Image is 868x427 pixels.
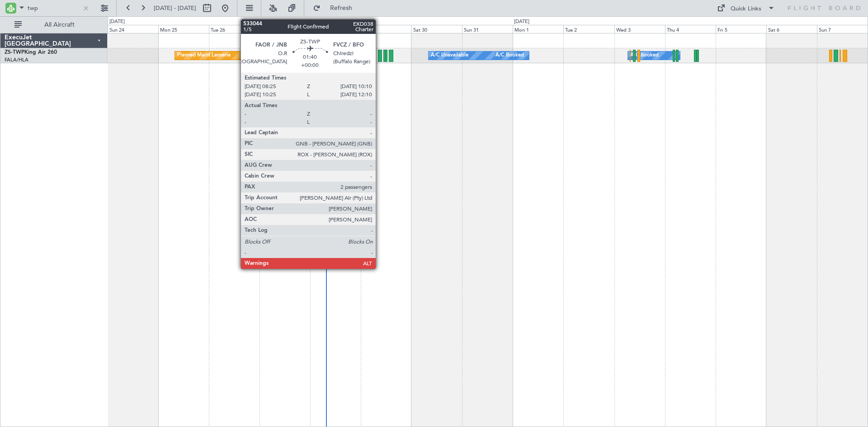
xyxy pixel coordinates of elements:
[462,25,513,33] div: Sun 31
[108,25,158,33] div: Sun 24
[361,25,411,33] div: Fri 29
[431,49,468,62] div: A/C Unavailable
[731,5,761,14] div: Quick Links
[109,18,125,26] div: [DATE]
[158,25,209,33] div: Mon 25
[495,49,524,62] div: A/C Booked
[513,25,563,33] div: Mon 1
[10,18,98,32] button: All Aircraft
[309,1,363,15] button: Refresh
[310,25,361,33] div: Thu 28
[712,1,779,15] button: Quick Links
[24,22,95,28] span: All Aircraft
[716,25,766,33] div: Fri 5
[665,25,716,33] div: Thu 4
[209,25,259,33] div: Tue 26
[322,5,360,11] span: Refresh
[514,18,529,26] div: [DATE]
[5,56,28,63] a: FALA/HLA
[5,50,57,55] a: ZS-TWPKing Air 260
[563,25,614,33] div: Tue 2
[766,25,817,33] div: Sat 6
[154,4,196,12] span: [DATE] - [DATE]
[259,25,310,33] div: Wed 27
[630,49,659,62] div: A/C Booked
[411,25,462,33] div: Sat 30
[28,1,80,15] input: A/C (Reg. or Type)
[177,49,231,62] div: Planned Maint Lanseria
[817,25,868,33] div: Sun 7
[5,50,24,55] span: ZS-TWP
[614,25,665,33] div: Wed 3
